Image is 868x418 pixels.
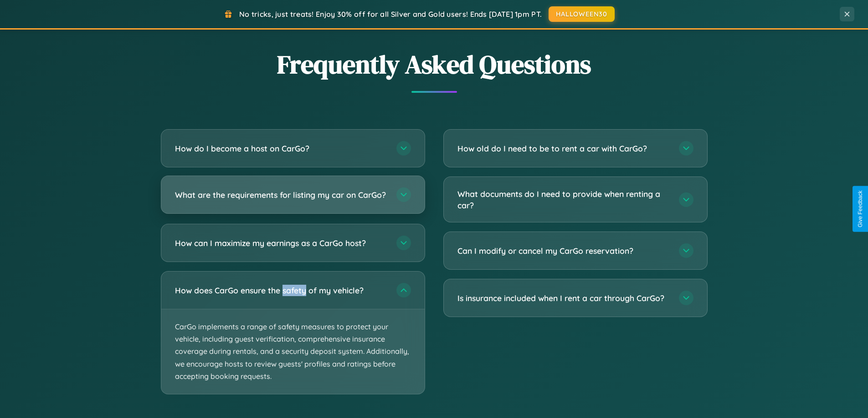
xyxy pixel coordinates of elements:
span: No tricks, just treats! Enjoy 30% off for all Silver and Gold users! Ends [DATE] 1pm PT. [239,10,542,19]
div: Give Feedback [857,191,863,227]
h3: How old do I need to be to rent a car with CarGo? [457,143,670,154]
h3: What are the requirements for listing my car on CarGo? [175,189,387,201]
h3: How does CarGo ensure the safety of my vehicle? [175,285,387,296]
p: CarGo implements a range of safety measures to protect your vehicle, including guest verification... [161,309,425,394]
h2: Frequently Asked Questions [161,47,708,82]
h3: Is insurance included when I rent a car through CarGo? [457,292,670,304]
button: HALLOWEEN30 [549,6,615,22]
h3: What documents do I need to provide when renting a car? [457,188,670,211]
h3: How can I maximize my earnings as a CarGo host? [175,237,387,249]
h3: How do I become a host on CarGo? [175,143,387,154]
h3: Can I modify or cancel my CarGo reservation? [457,245,670,257]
